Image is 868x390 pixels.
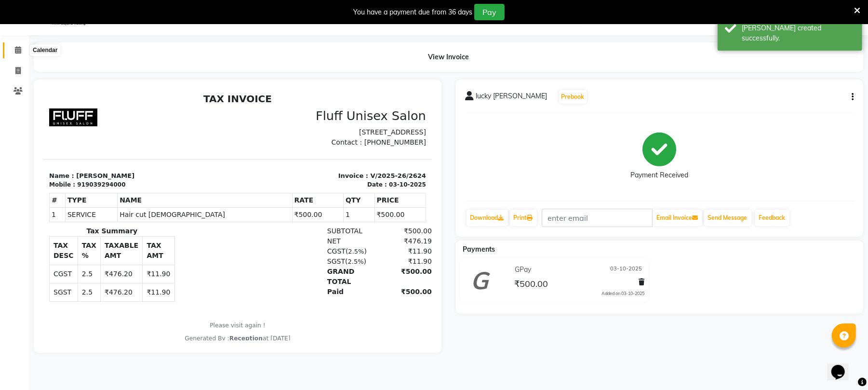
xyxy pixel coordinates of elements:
th: NAME [74,104,249,119]
th: TAX % [34,148,57,176]
span: 2.5% [305,169,320,176]
th: TAX AMT [99,148,131,176]
td: ₹476.20 [57,194,99,213]
button: Prebook [559,90,587,104]
th: TAXABLE AMT [57,148,99,176]
p: Name : [PERSON_NAME] [6,82,188,92]
div: ₹476.19 [333,147,388,157]
th: QTY [300,104,332,119]
td: ₹500.00 [331,119,382,133]
td: SGST [6,194,35,213]
div: Bill created successfully. [742,23,855,43]
div: ( ) [278,167,334,177]
div: Date : [324,91,344,100]
span: Payments [463,245,495,254]
td: ₹476.20 [57,176,99,194]
span: 03-10-2025 [610,265,642,275]
h2: TAX INVOICE [6,4,383,15]
div: Calendar [30,45,60,56]
td: 2.5 [34,194,57,213]
input: enter email [542,209,653,227]
button: Pay [474,4,505,20]
div: 03-10-2025 [346,91,383,100]
div: NET [278,147,334,157]
div: Payment Received [630,171,688,181]
p: [STREET_ADDRESS] [200,38,383,48]
p: Contact : [PHONE_NUMBER] [200,48,383,58]
td: 1 [300,119,332,133]
iframe: chat widget [828,351,858,380]
div: SUBTOTAL [278,137,334,147]
td: SERVICE [22,119,74,133]
td: 2.5 [34,176,57,194]
span: GPay [515,265,531,275]
th: # [6,104,22,119]
th: RATE [249,104,300,119]
div: ₹500.00 [333,177,388,198]
a: Print [510,210,537,226]
td: CGST [6,176,35,194]
div: ₹500.00 [333,198,388,208]
h3: Fluff Unisex Salon [200,19,383,34]
span: SGST [284,168,302,176]
div: Tax Summary [6,137,132,147]
div: 919039294000 [34,91,82,100]
span: Hair cut [DEMOGRAPHIC_DATA] [76,121,246,131]
span: ₹500.00 [514,278,548,292]
a: Download [467,210,508,226]
span: 2.5% [305,159,320,166]
td: ₹500.00 [249,119,300,133]
p: Invoice : V/2025-26/2624 [200,82,383,92]
a: Feedback [755,210,789,226]
th: TAX DESC [6,148,35,176]
button: Email Invoice [653,210,702,226]
div: GRAND TOTAL [278,177,334,198]
div: ( ) [278,157,334,167]
span: Reception [186,246,219,253]
td: ₹11.90 [99,194,131,213]
div: ₹500.00 [333,137,388,147]
div: Mobile : [6,91,32,100]
div: ₹11.90 [333,167,388,177]
div: View Invoice [34,42,863,72]
p: Please visit again ! [6,232,383,241]
div: Paid [278,198,334,208]
th: PRICE [331,104,382,119]
button: Send Message [704,210,751,226]
td: ₹11.90 [99,176,131,194]
div: You have a payment due from 36 days [353,7,472,17]
div: Added on 03-10-2025 [601,290,644,297]
span: CGST [284,158,302,166]
div: Generated By : at [DATE] [6,245,383,254]
span: lucky [PERSON_NAME] [476,91,548,105]
th: TYPE [22,104,74,119]
td: 1 [6,119,22,133]
div: ₹11.90 [333,157,388,167]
